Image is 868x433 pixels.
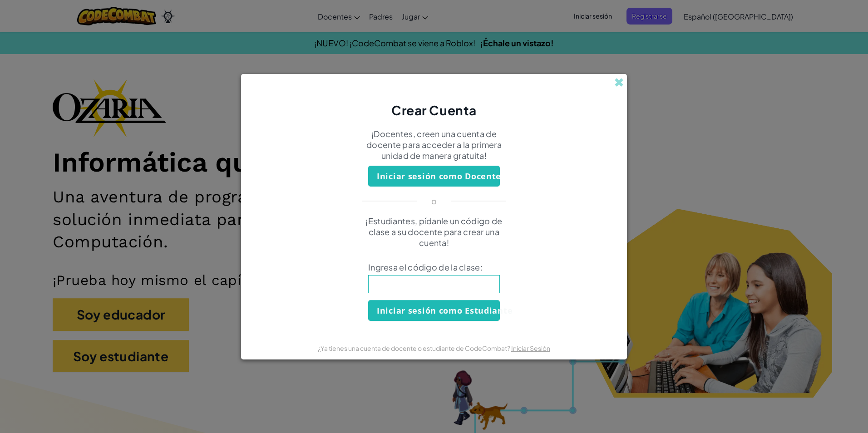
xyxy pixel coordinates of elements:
button: Iniciar sesión como Estudiante [368,300,500,321]
span: ¿Ya tienes una cuenta de docente o estudiante de CodeCombat? [318,344,511,352]
p: ¡Estudiantes, pídanle un código de clase a su docente para crear una cuenta! [355,216,513,248]
a: Iniciar Sesión [511,344,550,352]
span: Crear Cuenta [391,102,477,118]
span: Ingresa el código de la clase: [368,262,500,273]
p: ¡Docentes, creen una cuenta de docente para acceder a la primera unidad de manera gratuita! [355,128,513,161]
button: Iniciar sesión como Docente [368,166,500,187]
p: o [431,196,437,207]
